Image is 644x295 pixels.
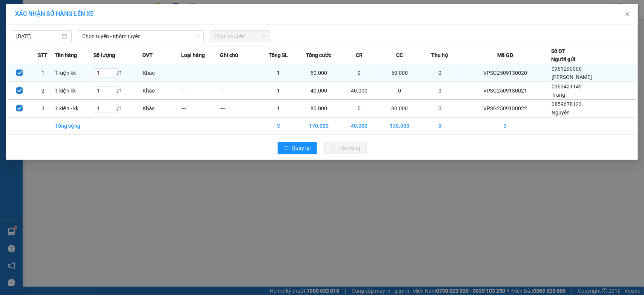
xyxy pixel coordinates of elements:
[31,100,55,117] td: 3
[94,82,143,100] td: / 1
[269,51,288,59] span: Tổng SL
[16,32,60,40] input: 13/09/2025
[220,100,259,117] td: ---
[214,31,265,42] span: Chọn chuyến
[259,117,298,134] td: 3
[306,51,331,59] span: Tổng cước
[195,34,200,39] span: down
[460,117,551,134] td: 3
[460,64,551,82] td: VPSG2509130020
[340,117,379,134] td: 40.000
[460,100,551,117] td: VPSG2509130022
[292,144,311,152] span: Quay lại
[181,51,205,59] span: Loại hàng
[421,100,460,117] td: 0
[432,51,449,59] span: Thu hộ
[356,51,363,59] span: CR
[379,100,421,117] td: 80.000
[379,117,421,134] td: 130.000
[379,82,421,100] td: 0
[55,82,94,100] td: 1 kiện kk
[552,110,570,116] span: Nguyên
[552,74,592,80] span: [PERSON_NAME]
[259,82,298,100] td: 1
[551,47,575,63] div: Số ĐT Người gửi
[340,100,379,117] td: 0
[31,64,55,82] td: 1
[298,64,340,82] td: 50.000
[617,4,638,25] button: Close
[298,117,340,134] td: 170.000
[38,51,48,59] span: STT
[340,82,379,100] td: 40.000
[181,82,220,100] td: ---
[142,100,181,117] td: Khác
[142,51,153,59] span: ĐVT
[497,51,513,59] span: Mã GD
[552,101,582,107] span: 0859678123
[421,64,460,82] td: 0
[552,83,582,90] span: 0963421149
[324,142,367,154] button: uploadLên hàng
[298,100,340,117] td: 80.000
[220,82,259,100] td: ---
[94,64,143,82] td: / 1
[55,51,77,59] span: Tên hàng
[31,82,55,100] td: 2
[94,51,115,59] span: Số lượng
[55,117,94,134] td: Tổng cộng
[259,100,298,117] td: 1
[396,51,403,59] span: CC
[421,117,460,134] td: 0
[82,31,199,42] span: Chọn tuyến - nhóm tuyến
[298,82,340,100] td: 40.000
[142,82,181,100] td: Khác
[552,66,582,72] span: 0961290000
[278,142,317,154] button: rollbackQuay lại
[624,11,630,17] span: close
[552,92,565,98] span: Trang
[460,82,551,100] td: VPSG2509130021
[55,64,94,82] td: 1 kiện kk
[181,100,220,117] td: ---
[259,64,298,82] td: 1
[220,51,238,59] span: Ghi chú
[421,82,460,100] td: 0
[340,64,379,82] td: 0
[142,64,181,82] td: Khác
[220,64,259,82] td: ---
[379,64,421,82] td: 50.000
[94,100,143,117] td: / 1
[15,10,94,17] span: XÁC NHẬN SỐ HÀNG LÊN XE
[181,64,220,82] td: ---
[284,145,289,151] span: rollback
[55,100,94,117] td: 1 kiện - kk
